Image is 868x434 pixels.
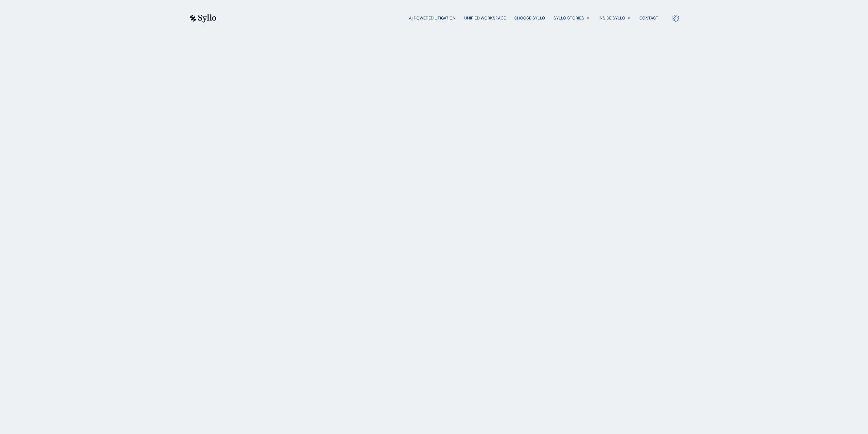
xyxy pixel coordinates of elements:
a: Choose Syllo [514,15,545,21]
a: Inside Syllo [599,15,625,21]
img: syllo [189,14,217,23]
a: Unified Workspace [464,15,506,21]
a: Syllo Stories [554,15,584,21]
a: AI Powered Litigation [409,15,456,21]
nav: Menu [230,15,658,22]
a: Contact [639,15,658,21]
div: Menu Toggle [230,15,658,22]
